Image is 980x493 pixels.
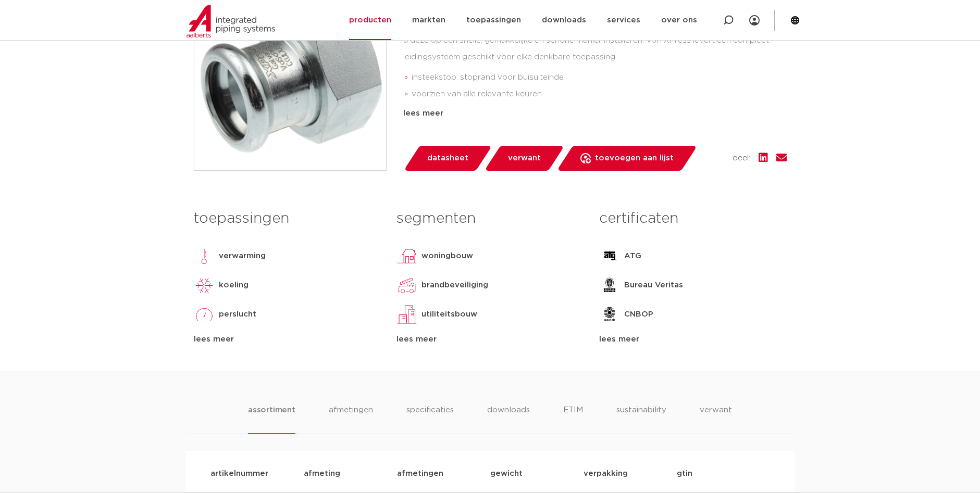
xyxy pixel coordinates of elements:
[599,333,786,346] div: lees meer
[219,279,249,292] p: koeling
[396,275,417,296] img: brandbeveiliging
[396,208,584,229] h3: segmenten
[616,404,666,434] li: sustainability
[397,467,490,480] p: afmetingen
[421,279,488,292] p: brandbeveiliging
[194,275,215,296] img: koeling
[219,250,266,262] p: verwarming
[403,146,492,171] a: datasheet
[749,9,760,32] div: my IPS
[599,246,620,267] img: ATG
[624,250,641,262] p: ATG
[329,404,373,434] li: afmetingen
[396,304,417,325] img: utiliteitsbouw
[599,275,620,296] img: Bureau Veritas
[210,467,304,480] p: artikelnummer
[563,404,583,434] li: ETIM
[508,150,541,167] span: verwant
[412,86,787,103] li: voorzien van alle relevante keuren
[624,308,653,321] p: CNBOP
[427,150,468,167] span: datasheet
[624,279,683,292] p: Bureau Veritas
[595,150,674,167] span: toevoegen aan lijst
[487,404,530,434] li: downloads
[304,467,397,480] p: afmeting
[412,69,787,86] li: insteekstop: stoprand voor buisuiteinde
[584,467,677,480] p: verpakking
[219,308,256,321] p: perslucht
[194,208,381,229] h3: toepassingen
[403,107,787,120] div: lees meer
[677,467,770,480] p: gtin
[733,152,750,165] span: deel:
[490,467,584,480] p: gewicht
[194,246,215,267] img: verwarming
[700,404,732,434] li: verwant
[194,304,215,325] img: perslucht
[406,404,454,434] li: specificaties
[412,103,787,119] li: Leak Before Pressed-functie
[599,304,620,325] img: CNBOP
[248,404,295,434] li: assortiment
[484,146,564,171] a: verwant
[421,250,473,262] p: woningbouw
[421,308,477,321] p: utiliteitsbouw
[599,208,786,229] h3: certificaten
[396,246,417,267] img: woningbouw
[194,333,381,346] div: lees meer
[396,333,584,346] div: lees meer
